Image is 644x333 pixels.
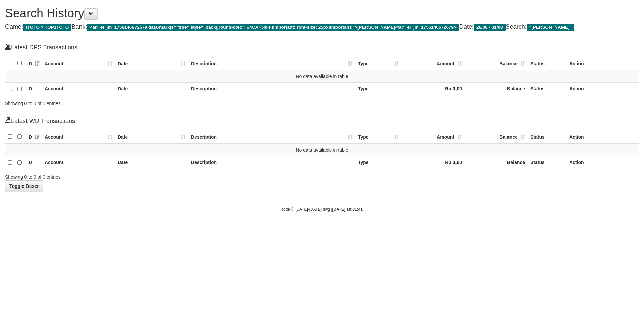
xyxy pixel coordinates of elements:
th: Account: activate to sort column ascending [42,130,115,143]
th: Action [567,83,639,96]
th: Type: activate to sort column ascending [355,57,401,70]
th: Status [528,83,567,96]
th: ID [24,83,42,96]
th: Balance: activate to sort column ascending [465,130,528,143]
th: Date [115,83,188,96]
h4: Latest WD Transactions [5,117,639,125]
td: No data available in table [5,143,639,156]
strong: [DATE] 19:31:41 [332,207,363,212]
h1: Search History [5,7,639,20]
span: 26/08 - 31/08 [474,24,506,31]
span: "[PERSON_NAME]" [527,24,574,31]
th: Amount: activate to sort column ascending [401,57,465,70]
th: Balance: activate to sort column ascending [465,57,528,70]
th: Rp 0,00 [401,83,465,96]
th: Type [355,83,401,96]
th: Status [528,130,567,143]
th: Description: activate to sort column ascending [188,57,355,70]
th: Account [42,156,115,169]
span: ITOTO > TOP1TOTO [23,24,71,31]
div: Showing 0 to 0 of 0 entries [5,97,263,107]
th: ID: activate to sort column ascending [24,57,42,70]
th: Rp 0,00 [401,156,465,169]
div: Showing 0 to 0 of 0 entries [5,171,263,180]
th: Description [188,83,355,96]
th: Description [188,156,355,169]
th: Type [355,156,401,169]
th: Description: activate to sort column ascending [188,130,355,143]
th: Date: activate to sort column ascending [115,57,188,70]
th: ID: activate to sort column ascending [24,130,42,143]
th: Action [567,156,639,169]
th: Balance [465,83,528,96]
th: Amount: activate to sort column ascending [401,130,465,143]
th: Type: activate to sort column ascending [355,130,401,143]
td: No data available in table [5,70,639,83]
h4: Game: Bank: Date: Search: [5,24,639,30]
th: Action [567,130,639,143]
th: Account [42,83,115,96]
th: Balance [465,156,528,169]
a: Toggle Descr [5,180,43,192]
th: Date [115,156,188,169]
small: code © [DATE]-[DATE] dwg | [281,207,363,212]
th: Account: activate to sort column ascending [42,57,115,70]
th: ID [24,156,42,169]
th: Status [528,57,567,70]
th: Date: activate to sort column ascending [115,130,188,143]
h4: Latest DPS Transactions [5,43,639,51]
span: <ah_el_jm_1756146672679 data-markjs="true" style="background-color: #4CAF50FF!important; font-siz... [87,24,459,31]
th: Action [567,57,639,70]
th: Status [528,156,567,169]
